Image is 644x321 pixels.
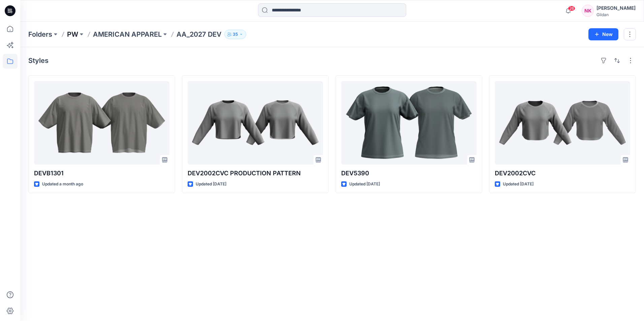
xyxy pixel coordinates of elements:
button: 35 [224,30,246,39]
a: DEV2002CVC PRODUCTION PATTERN [188,81,323,165]
a: AMERICAN APPAREL [93,30,162,39]
div: Gildan [597,12,636,17]
a: DEV5390 [341,81,477,165]
div: [PERSON_NAME] [597,4,636,12]
p: DEV2002CVC PRODUCTION PATTERN [188,169,323,178]
button: New [588,28,618,40]
p: DEV2002CVC [495,169,630,178]
p: Updated a month ago [42,181,83,188]
p: AA_2027 DEV [176,30,222,39]
span: 26 [568,6,575,11]
p: DEV5390 [341,169,477,178]
p: DEVB1301 [34,169,169,178]
p: Updated [DATE] [349,181,380,188]
a: DEVB1301 [34,81,169,165]
div: NK [582,5,594,17]
a: DEV2002CVC [495,81,630,165]
p: 35 [233,31,238,38]
p: Updated [DATE] [503,181,534,188]
a: Folders [28,30,52,39]
p: Updated [DATE] [196,181,226,188]
a: PW [67,30,78,39]
h4: Styles [28,57,49,65]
